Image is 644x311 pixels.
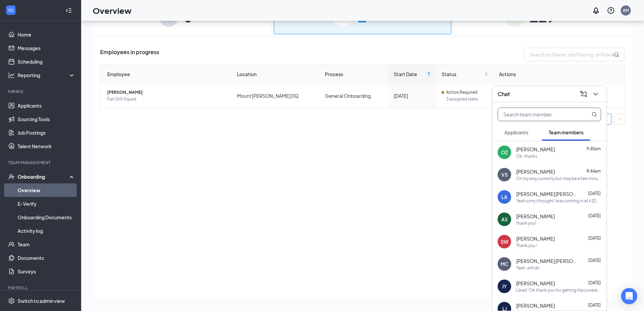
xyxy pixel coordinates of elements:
[516,191,577,197] span: [PERSON_NAME] [PERSON_NAME]
[65,7,72,14] svg: Collapse
[516,302,555,309] span: [PERSON_NAME]
[498,108,578,121] input: Search team member
[394,70,426,78] span: Start Date
[18,55,75,68] a: Scheduling
[107,89,226,96] span: [PERSON_NAME]
[442,70,483,78] span: Status
[618,117,622,121] span: right
[394,92,431,99] div: [DATE]
[607,6,615,15] svg: QuestionInfo
[516,235,555,242] span: [PERSON_NAME]
[7,7,14,14] svg: WorkstreamLogo
[516,220,536,226] div: thank you!
[8,173,15,180] svg: UserCheck
[516,280,555,287] span: [PERSON_NAME]
[8,297,15,304] svg: Settings
[18,139,75,153] a: Talent Network
[501,149,508,156] div: OZ
[623,7,629,13] div: AM
[549,129,583,135] span: Team members
[501,194,507,200] div: LA
[504,129,528,135] span: Applicants
[18,210,75,224] a: Onboarding Documents
[614,114,625,125] button: right
[18,99,75,112] a: Applicants
[18,297,65,304] div: Switch to admin view
[516,176,601,181] div: On my way currently but may be a few minutes late
[18,265,75,278] a: Surveys
[436,65,494,84] th: Status
[18,251,75,265] a: Documents
[516,287,601,293] div: Liked “Ok thank you for getting the covered jack”
[587,169,601,174] span: 8:44am
[592,90,600,98] svg: ChevronDown
[516,198,601,204] div: Yeah sorry I thought I was coming in at 6 [DATE], I'm already on my way.
[446,96,488,103] span: 3 assigned tasks
[588,303,601,308] span: [DATE]
[592,112,597,117] svg: MagnifyingGlass
[319,84,388,108] td: General Onboarding
[516,258,577,264] span: [PERSON_NAME] [PERSON_NAME]
[578,89,589,99] button: ComposeMessage
[588,236,601,241] span: [DATE]
[501,238,508,245] div: SW
[100,65,232,84] th: Employee
[446,89,477,96] span: Action Required
[18,41,75,55] a: Messages
[8,72,15,79] svg: Analysis
[588,191,601,196] span: [DATE]
[18,126,75,139] a: Job Postings
[516,146,555,153] span: [PERSON_NAME]
[93,5,132,16] h1: Overview
[501,171,508,178] div: VS
[8,285,74,291] div: Payroll
[494,65,625,84] th: Actions
[8,89,74,94] div: Hiring
[18,238,75,251] a: Team
[18,72,76,79] div: Reporting
[588,213,601,218] span: [DATE]
[319,65,388,84] th: Process
[18,112,75,126] a: Sourcing Tools
[18,183,75,197] a: Overview
[18,197,75,210] a: E-Verify
[18,173,70,180] div: Onboarding
[516,168,555,175] span: [PERSON_NAME]
[516,265,540,271] div: Yeah, will do
[579,90,588,98] svg: ComposeMessage
[587,146,601,151] span: 9:40am
[8,160,74,165] div: Team Management
[232,65,319,84] th: Location
[590,89,601,99] button: ChevronDown
[614,114,625,125] li: Next Page
[100,48,159,61] span: Employees in progress
[502,283,507,290] div: JY
[501,261,508,267] div: MC
[516,243,537,248] div: Thank you !
[524,48,625,61] input: Search by Name, Job Posting, or Process
[18,28,75,41] a: Home
[498,90,510,98] h3: Chat
[516,153,537,159] div: Ok, thanks
[588,258,601,263] span: [DATE]
[621,288,637,304] div: Open Intercom Messenger
[18,224,75,238] a: Activity log
[501,216,508,223] div: AS
[516,213,555,220] span: [PERSON_NAME]
[592,6,600,15] svg: Notifications
[232,84,319,108] td: Mount [PERSON_NAME] DQ
[588,280,601,285] span: [DATE]
[107,96,226,103] span: Fan Grill Squad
